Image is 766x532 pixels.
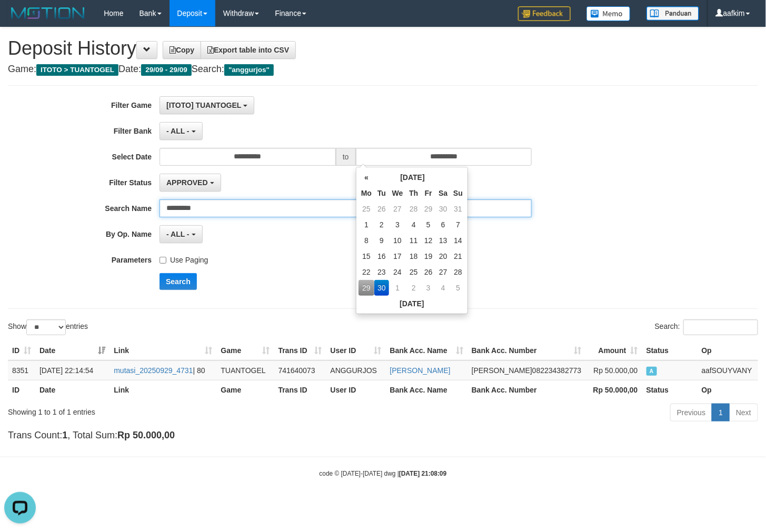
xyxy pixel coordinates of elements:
td: 3 [389,217,406,233]
th: Amount: activate to sort column ascending [585,341,642,360]
td: 2 [406,280,421,296]
th: Fr [421,185,435,201]
strong: [DATE] 21:08:09 [399,470,446,477]
td: 19 [421,248,435,264]
span: Approved [646,367,657,376]
span: [ITOTO] TUANTOGEL [166,101,241,109]
span: APPROVED [166,178,208,187]
span: 29/09 - 29/09 [141,64,192,76]
span: to [336,148,356,166]
a: Previous [670,404,712,421]
td: 23 [374,264,389,280]
td: 14 [451,233,465,248]
a: Next [729,404,758,421]
td: 11 [406,233,421,248]
td: 4 [435,280,451,296]
button: APPROVED [160,174,221,192]
h4: Trans Count: , Total Sum: [8,430,758,441]
select: Showentries [26,319,66,335]
td: 17 [389,248,406,264]
td: 10 [389,233,406,248]
td: 26 [421,264,435,280]
td: 082234382773 [467,360,586,380]
th: « [359,169,374,185]
label: Search: [655,319,758,335]
th: Game: activate to sort column ascending [216,341,274,360]
a: [PERSON_NAME] [390,366,451,375]
h4: Game: Date: Search: [8,64,758,75]
td: | 80 [110,360,216,380]
th: Bank Acc. Name [386,380,467,399]
button: - ALL - [160,122,202,140]
td: 5 [421,217,435,233]
button: Open LiveChat chat widget [4,4,36,36]
td: 3 [421,280,435,296]
td: TUANTOGEL [216,360,274,380]
td: 8 [359,233,374,248]
td: 30 [435,201,451,217]
strong: Rp 50.000,00 [593,386,638,394]
button: - ALL - [160,225,202,243]
a: mutasi_20250929_4731 [114,366,193,375]
th: Status [642,380,698,399]
th: Op [698,380,758,399]
th: Date [35,380,110,399]
td: 1 [359,217,374,233]
span: "anggurjos" [224,64,274,76]
td: 27 [389,201,406,217]
td: 27 [435,264,451,280]
th: Th [406,185,421,201]
div: Showing 1 to 1 of 1 entries [8,403,311,417]
input: Search: [683,319,758,335]
td: 5 [451,280,465,296]
a: Copy [163,41,201,59]
td: 29 [359,280,374,296]
td: 16 [374,248,389,264]
strong: Rp 50.000,00 [117,430,175,440]
th: We [389,185,406,201]
span: - ALL - [166,127,190,135]
th: Sa [435,185,451,201]
td: 9 [374,233,389,248]
td: 25 [406,264,421,280]
th: [DATE] [374,169,451,185]
td: 30 [374,280,389,296]
td: 7 [451,217,465,233]
td: 13 [435,233,451,248]
td: 4 [406,217,421,233]
td: 28 [451,264,465,280]
td: 12 [421,233,435,248]
button: [ITOTO] TUANTOGEL [160,96,254,114]
span: Copy [170,46,194,54]
th: User ID [326,380,386,399]
span: Export table into CSV [207,46,289,54]
th: [DATE] [359,296,465,312]
button: Search [160,273,197,290]
span: - ALL - [166,230,190,238]
th: Su [451,185,465,201]
td: [DATE] 22:14:54 [35,360,110,380]
strong: 1 [62,430,67,440]
th: Mo [359,185,374,201]
th: Op [698,341,758,360]
th: Link [110,380,216,399]
td: 24 [389,264,406,280]
td: 6 [435,217,451,233]
th: Bank Acc. Number: activate to sort column ascending [467,341,586,360]
small: code © [DATE]-[DATE] dwg | [320,470,447,477]
input: Use Paging [160,257,166,264]
td: 741640073 [274,360,326,380]
a: 1 [712,404,730,421]
th: Status [642,341,698,360]
th: ID: activate to sort column ascending [8,341,35,360]
span: ITOTO > TUANTOGEL [36,64,118,76]
th: Game [216,380,274,399]
td: 22 [359,264,374,280]
h1: Deposit History [8,38,758,59]
th: Trans ID [274,380,326,399]
th: ID [8,380,35,399]
td: 20 [435,248,451,264]
th: User ID: activate to sort column ascending [326,341,386,360]
th: Link: activate to sort column ascending [110,341,216,360]
th: Date: activate to sort column ascending [35,341,110,360]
